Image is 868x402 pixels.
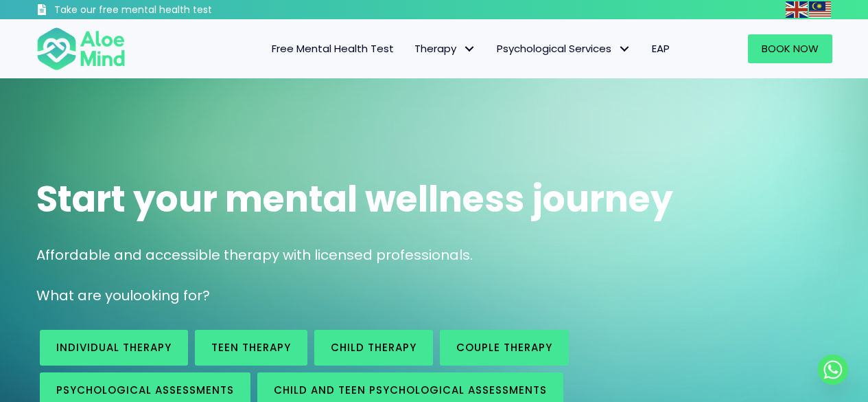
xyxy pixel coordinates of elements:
[130,286,210,305] span: looking for?
[36,174,673,224] span: Start your mental wellness journey
[786,1,809,17] a: English
[762,41,819,56] span: Book Now
[40,330,188,366] a: Individual therapy
[414,41,476,56] span: Therapy
[652,41,670,56] span: EAP
[497,41,631,56] span: Psychological Services
[54,3,285,17] h3: Take our free mental health test
[36,3,285,19] a: Take our free mental health test
[456,340,552,355] span: Couple therapy
[143,34,680,63] nav: Menu
[440,330,569,366] a: Couple therapy
[274,383,547,397] span: Child and Teen Psychological assessments
[36,26,126,71] img: Aloe mind Logo
[56,340,172,355] span: Individual therapy
[809,1,831,18] img: ms
[211,340,291,355] span: Teen Therapy
[809,1,832,17] a: Malay
[272,41,394,56] span: Free Mental Health Test
[486,34,642,63] a: Psychological ServicesPsychological Services: submenu
[36,245,832,265] p: Affordable and accessible therapy with licensed professionals.
[786,1,808,18] img: en
[331,340,417,355] span: Child Therapy
[195,330,307,366] a: Teen Therapy
[642,34,680,63] a: EAP
[314,330,433,366] a: Child Therapy
[261,34,404,63] a: Free Mental Health Test
[56,383,234,397] span: Psychological assessments
[615,39,635,59] span: Psychological Services: submenu
[460,39,480,59] span: Therapy: submenu
[404,34,486,63] a: TherapyTherapy: submenu
[748,34,832,63] a: Book Now
[36,286,130,305] span: What are you
[818,355,848,385] a: Whatsapp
